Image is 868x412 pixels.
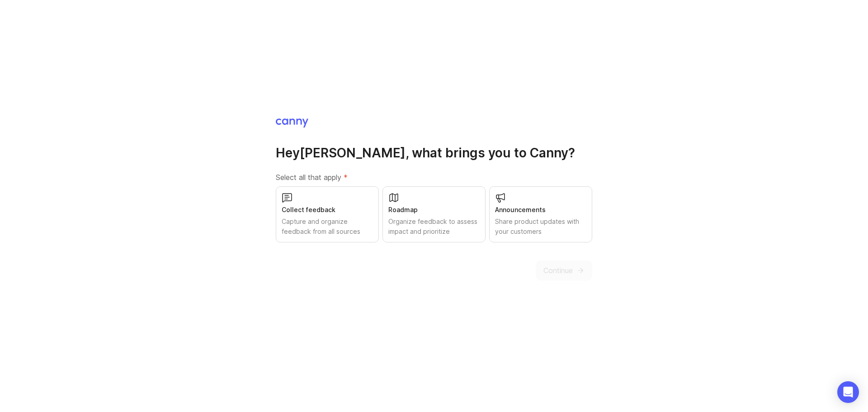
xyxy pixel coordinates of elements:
[388,205,480,215] div: Roadmap
[837,381,859,403] div: Open Intercom Messenger
[276,145,592,161] h1: Hey [PERSON_NAME] , what brings you to Canny?
[282,205,373,215] div: Collect feedback
[382,186,486,242] button: RoadmapOrganize feedback to assess impact and prioritize
[489,186,592,242] button: AnnouncementsShare product updates with your customers
[495,205,586,215] div: Announcements
[495,217,586,237] div: Share product updates with your customers
[276,118,308,128] img: Canny Home
[282,217,373,237] div: Capture and organize feedback from all sources
[276,172,592,183] label: Select all that apply
[276,186,379,242] button: Collect feedbackCapture and organize feedback from all sources
[388,217,480,237] div: Organize feedback to assess impact and prioritize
